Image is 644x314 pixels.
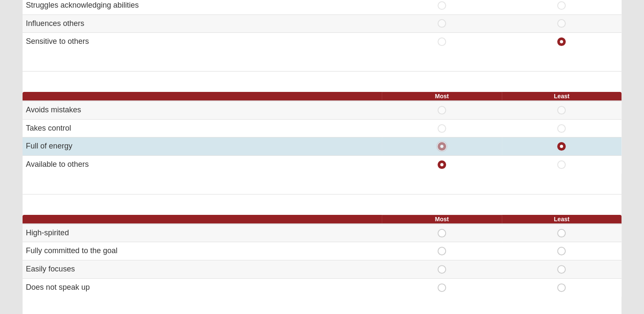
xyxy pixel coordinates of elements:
td: Does not speak up [23,278,382,296]
td: Full of energy [23,137,382,156]
td: Influences others [23,14,382,33]
td: Easily focuses [23,260,382,279]
th: Most [382,215,501,224]
td: Available to others [23,156,382,174]
td: Sensitive to others [23,33,382,51]
th: Most [382,92,501,101]
td: Takes control [23,119,382,137]
td: Avoids mistakes [23,101,382,119]
td: Fully committed to the goal [23,242,382,260]
td: High-spirited [23,224,382,242]
th: Least [502,215,621,224]
th: Least [502,92,621,101]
